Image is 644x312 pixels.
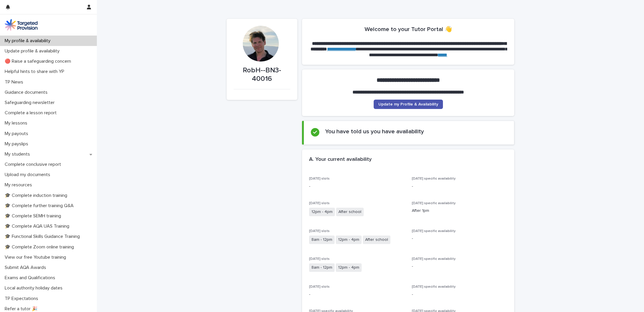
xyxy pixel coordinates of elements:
[412,285,456,289] span: [DATE] specific availability
[2,151,35,157] p: My students
[412,229,456,233] span: [DATE] specific availability
[412,208,508,214] p: After 1pm
[2,224,74,229] p: 🎓 Complete AQA UAS Training
[325,128,424,135] h2: You have told us you have availability
[2,306,42,312] p: Refer a tutor 🎉
[2,296,43,301] p: TP Expectations
[412,236,508,242] p: -
[363,236,390,244] span: After school
[2,69,69,74] p: Helpful hints to share with YP
[412,263,508,270] p: -
[336,263,362,272] span: 12pm - 4pm
[309,183,405,190] p: -
[2,275,60,281] p: Exams and Qualifications
[234,66,290,83] p: RobH--BN3-40016
[2,162,66,167] p: Complete conclusive report
[2,244,79,250] p: 🎓 Complete Zoom online training
[2,285,67,291] p: Local authority holiday dates
[2,38,55,44] p: My profile & availability
[2,141,33,147] p: My payslips
[365,26,452,33] h2: Welcome to your Tutor Portal 👋
[309,177,330,180] span: [DATE] slots
[309,229,330,233] span: [DATE] slots
[2,234,85,239] p: 🎓 Functional Skills Guidance Training
[378,102,438,106] span: Update my Profile & Availability
[2,213,66,219] p: 🎓 Complete SEMH training
[2,172,55,178] p: Upload my documents
[412,202,456,205] span: [DATE] specific availability
[2,79,28,85] p: TP News
[2,48,64,54] p: Update profile & availability
[412,183,508,190] p: -
[2,90,52,95] p: Guidance documents
[309,236,335,244] span: 8am - 12pm
[309,263,335,272] span: 8am - 12pm
[309,202,330,205] span: [DATE] slots
[5,19,38,31] img: M5nRWzHhSzIhMunXDL62
[2,100,59,105] p: Safeguarding newsletter
[412,177,456,180] span: [DATE] specific availability
[412,257,456,261] span: [DATE] specific availability
[2,131,33,137] p: My payouts
[2,265,51,270] p: Submit AQA Awards
[2,120,32,126] p: My lessons
[412,291,508,298] p: -
[2,110,61,116] p: Complete a lesson report
[309,291,405,298] p: -
[309,257,330,261] span: [DATE] slots
[2,182,37,188] p: My resources
[309,285,330,289] span: [DATE] slots
[2,59,76,64] p: 🔴 Raise a safeguarding concern
[309,208,335,216] span: 12pm - 4pm
[2,193,72,198] p: 🎓 Complete induction training
[374,100,443,109] a: Update my Profile & Availability
[309,156,372,163] h2: A. Your current availability
[336,236,362,244] span: 12pm - 4pm
[2,255,71,260] p: View our free Youtube training
[336,208,364,216] span: After school
[2,203,78,209] p: 🎓 Complete further training Q&A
